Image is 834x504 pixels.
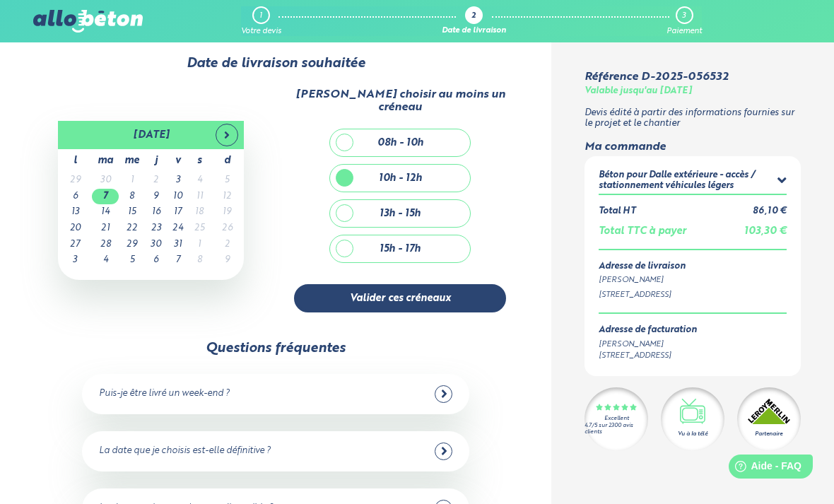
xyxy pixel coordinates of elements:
[585,423,648,435] div: 4.7/5 sur 2300 avis clients
[33,10,142,33] img: allobéton
[145,204,167,221] td: 16
[599,225,686,238] div: Total TTC à payer
[99,446,271,457] div: La date que je choisis est-elle définitive ?
[119,204,145,221] td: 15
[145,149,167,172] th: j
[585,141,801,153] div: Ma commande
[753,206,787,217] div: 86,10 €
[471,12,476,21] div: 2
[599,170,787,194] summary: Béton pour Dalle extérieure - accès / stationnement véhicules légers
[119,149,145,172] th: me
[92,121,210,149] th: [DATE]
[604,416,629,422] div: Excellent
[92,252,119,269] td: 4
[167,189,189,205] td: 10
[599,274,787,286] div: [PERSON_NAME]
[189,172,210,189] td: 4
[744,226,787,236] span: 103,30 €
[442,27,506,36] div: Date de livraison
[666,6,702,36] a: 3 Paiement
[377,137,423,149] div: 08h - 10h
[167,149,189,172] th: v
[58,204,92,221] td: 13
[167,204,189,221] td: 17
[599,289,787,301] div: [STREET_ADDRESS]
[119,237,145,253] td: 29
[189,221,210,237] td: 25
[259,11,262,20] div: 1
[58,237,92,253] td: 27
[442,6,506,36] a: 2 Date de livraison
[380,243,421,255] div: 15h - 17h
[167,172,189,189] td: 3
[189,252,210,269] td: 8
[145,237,167,253] td: 30
[755,430,782,438] div: Partenaire
[92,149,119,172] th: ma
[145,252,167,269] td: 6
[58,172,92,189] td: 29
[189,189,210,205] td: 11
[92,172,119,189] td: 30
[682,11,686,20] div: 3
[99,389,230,399] div: Puis-je être livré un week-end ?
[283,88,518,115] div: [PERSON_NAME] choisir au moins un créneau
[92,221,119,237] td: 21
[708,449,818,488] iframe: Help widget launcher
[119,189,145,205] td: 8
[210,149,244,172] th: d
[145,221,167,237] td: 23
[167,252,189,269] td: 7
[189,237,210,253] td: 1
[145,189,167,205] td: 9
[33,56,518,71] div: Date de livraison souhaitée
[92,204,119,221] td: 14
[379,172,422,184] div: 10h - 12h
[92,189,119,205] td: 7
[210,189,244,205] td: 12
[145,172,167,189] td: 2
[189,149,210,172] th: s
[210,172,244,189] td: 5
[294,284,506,313] button: Valider ces créneaux
[167,221,189,237] td: 24
[666,27,702,36] div: Paiement
[599,262,787,272] div: Adresse de livraison
[585,86,692,97] div: Valable jusqu'au [DATE]
[119,221,145,237] td: 22
[210,252,244,269] td: 9
[210,221,244,237] td: 26
[210,204,244,221] td: 19
[167,237,189,253] td: 31
[58,189,92,205] td: 6
[58,149,92,172] th: l
[241,6,281,36] a: 1 Votre devis
[58,221,92,237] td: 20
[58,252,92,269] td: 3
[380,208,421,220] div: 13h - 15h
[92,237,119,253] td: 28
[599,339,697,351] div: [PERSON_NAME]
[189,204,210,221] td: 18
[599,325,697,336] div: Adresse de facturation
[678,430,707,438] div: Vu à la télé
[119,252,145,269] td: 5
[585,108,801,129] p: Devis édité à partir des informations fournies sur le projet et le chantier
[241,27,281,36] div: Votre devis
[119,172,145,189] td: 1
[210,237,244,253] td: 2
[599,170,777,191] div: Béton pour Dalle extérieure - accès / stationnement véhicules légers
[599,206,635,217] div: Total HT
[206,341,346,356] div: Questions fréquentes
[599,350,697,362] div: [STREET_ADDRESS]
[585,71,728,83] div: Référence D-2025-056532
